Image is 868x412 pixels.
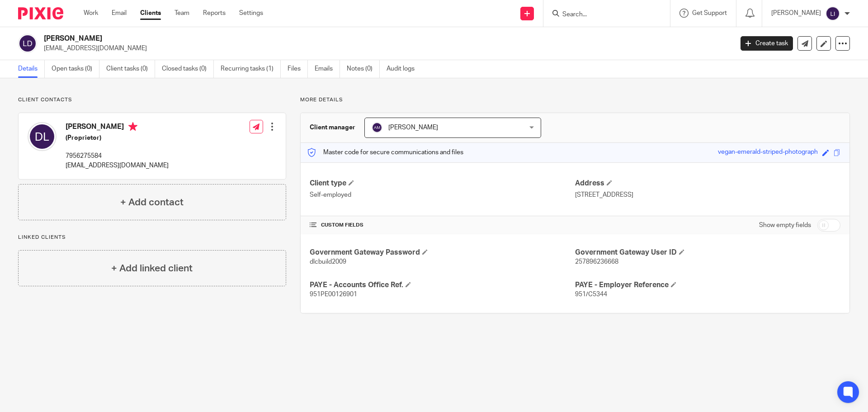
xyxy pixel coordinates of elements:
h4: Client type [310,179,575,188]
h4: + Add contact [120,195,184,209]
p: Master code for secure communications and files [307,148,463,157]
img: svg%3E [28,122,57,151]
a: Team [175,9,189,18]
label: Show empty fields [759,221,811,230]
a: Files [288,60,308,78]
div: vegan-emerald-striped-photograph [718,147,818,158]
span: 257896236668 [575,259,618,265]
a: Reports [203,9,226,18]
h2: [PERSON_NAME] [44,34,590,43]
img: svg%3E [18,34,37,53]
p: [EMAIL_ADDRESS][DOMAIN_NAME] [66,161,169,170]
a: Details [18,60,45,78]
h4: Address [575,179,840,188]
img: svg%3E [826,6,840,21]
img: Pixie [18,7,63,19]
h4: Government Gateway Password [310,248,575,257]
p: Self-employed [310,190,575,199]
h4: CUSTOM FIELDS [310,222,575,229]
h4: + Add linked client [111,261,193,275]
span: Get Support [692,10,727,16]
h4: Government Gateway User ID [575,248,840,257]
p: [EMAIL_ADDRESS][DOMAIN_NAME] [44,44,727,53]
h3: Client manager [310,123,355,132]
a: Closed tasks (0) [162,60,214,78]
p: Linked clients [18,234,286,241]
h5: (Proprietor) [66,133,169,142]
h4: PAYE - Accounts Office Ref. [310,280,575,290]
p: More details [300,96,850,104]
h4: PAYE - Employer Reference [575,280,840,290]
img: svg%3E [372,122,382,133]
a: Settings [239,9,263,18]
a: Work [84,9,98,18]
a: Audit logs [387,60,421,78]
span: 951/C5344 [575,291,607,298]
a: Recurring tasks (1) [221,60,281,78]
p: 7956275584 [66,152,169,161]
a: Clients [140,9,161,18]
p: [PERSON_NAME] [771,9,821,18]
span: 951PE00126901 [310,291,357,298]
span: [PERSON_NAME] [388,124,438,131]
input: Search [561,11,643,19]
span: dlcbuild2009 [310,259,346,265]
a: Client tasks (0) [106,60,155,78]
p: [STREET_ADDRESS] [575,190,840,199]
a: Create task [741,36,793,51]
i: Primary [128,122,137,131]
h4: [PERSON_NAME] [66,122,169,133]
a: Open tasks (0) [52,60,99,78]
p: Client contacts [18,96,286,104]
a: Notes (0) [347,60,380,78]
a: Emails [315,60,340,78]
a: Email [112,9,127,18]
